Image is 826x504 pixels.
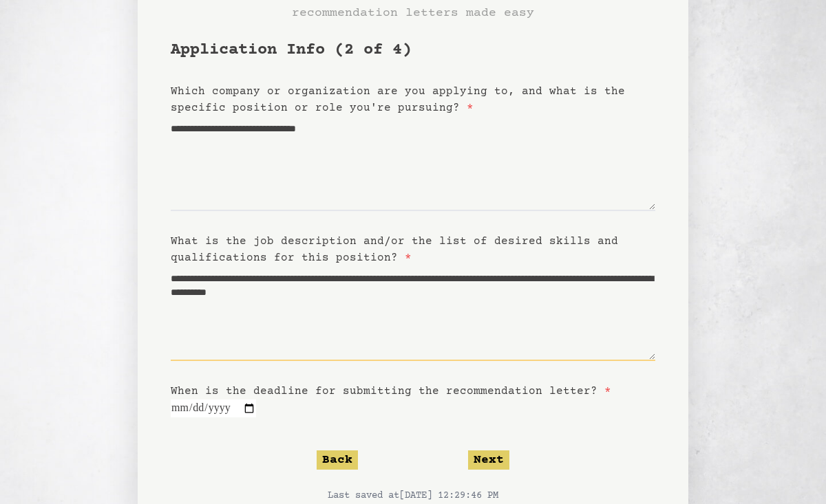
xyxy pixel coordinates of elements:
[171,489,655,503] p: Last saved at [DATE] 12:29:46 PM
[171,385,611,397] label: When is the deadline for submitting the recommendation letter?
[292,3,534,23] h3: recommendation letters made easy
[317,450,358,470] button: Back
[171,235,618,264] label: What is the job description and/or the list of desired skills and qualifications for this position?
[171,85,625,114] label: Which company or organization are you applying to, and what is the specific position or role you'...
[468,450,509,470] button: Next
[171,39,655,61] h1: Application Info (2 of 4)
